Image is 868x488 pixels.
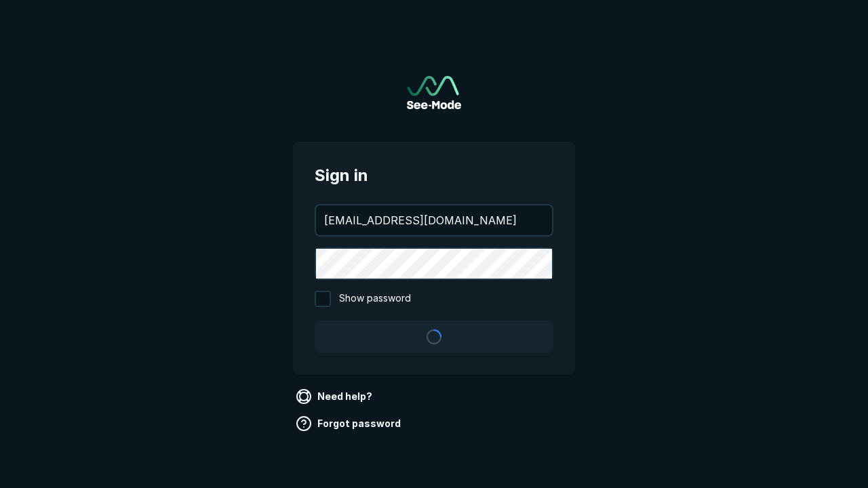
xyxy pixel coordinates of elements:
a: Forgot password [293,413,406,434]
span: Show password [339,291,411,307]
span: Sign in [315,163,553,188]
a: Need help? [293,386,378,407]
img: See-Mode Logo [407,76,461,109]
input: your@email.com [316,205,552,235]
a: Go to sign in [407,76,461,109]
